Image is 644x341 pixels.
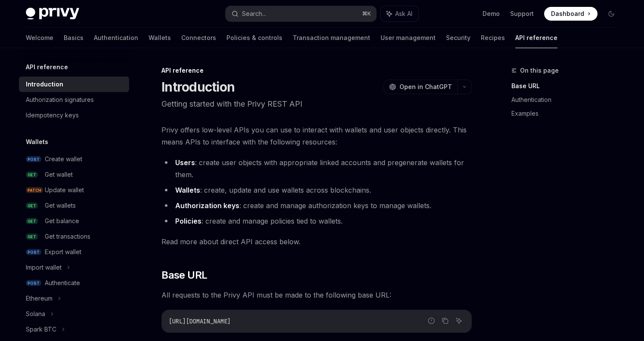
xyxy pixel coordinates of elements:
span: [URL][DOMAIN_NAME] [169,317,231,325]
div: API reference [161,66,472,75]
a: Support [510,9,534,18]
a: Security [446,28,471,48]
strong: Wallets [175,186,200,194]
a: POSTAuthenticate [19,275,129,291]
a: Connectors [181,28,216,48]
a: POSTExport wallet [19,244,129,260]
button: Report incorrect code [426,315,437,326]
strong: Users [175,158,195,167]
a: GETGet transactions [19,229,129,244]
a: GETGet balance [19,213,129,229]
a: API reference [515,28,557,48]
span: GET [26,218,38,224]
div: Spark BTC [26,324,56,335]
span: Read more about direct API access below. [161,236,472,248]
span: POST [26,156,41,163]
div: Search... [242,9,266,19]
div: Get balance [45,216,79,226]
li: : create and manage policies tied to wallets. [161,215,472,227]
a: Authentication [511,93,625,107]
div: Get transactions [45,231,90,242]
button: Toggle dark mode [604,7,618,21]
span: Open in ChatGPT [399,83,452,91]
li: : create and manage authorization keys to manage wallets. [161,200,472,212]
h5: API reference [26,62,68,72]
a: GETGet wallet [19,167,129,182]
a: Authorization signatures [19,92,129,108]
div: Authenticate [45,278,80,288]
div: Authorization signatures [26,95,94,105]
button: Ask AI [453,315,464,326]
span: ⌘ K [362,10,371,17]
a: Idempotency keys [19,108,129,123]
a: Examples [511,107,625,120]
h1: Introduction [161,79,235,95]
p: Getting started with the Privy REST API [161,98,472,110]
a: Base URL [511,79,625,93]
li: : create user objects with appropriate linked accounts and pregenerate wallets for them. [161,157,472,181]
div: Introduction [26,79,63,89]
a: User management [381,28,436,48]
a: Authentication [94,28,138,48]
div: Get wallets [45,200,76,211]
span: GET [26,233,38,240]
img: dark logo [26,8,79,20]
span: PATCH [26,187,43,194]
div: Idempotency keys [26,110,79,120]
strong: Policies [175,217,201,225]
a: POSTCreate wallet [19,151,129,167]
a: Policies & controls [226,28,282,48]
span: POST [26,249,41,255]
strong: Authorization keys [175,201,239,210]
a: Introduction [19,77,129,92]
span: All requests to the Privy API must be made to the following base URL: [161,289,472,301]
span: Dashboard [551,9,584,18]
a: Basics [64,28,84,48]
span: Privy offers low-level APIs you can use to interact with wallets and user objects directly. This ... [161,124,472,148]
a: Wallets [149,28,171,48]
span: Ask AI [395,9,412,18]
div: Get wallet [45,169,73,180]
div: Solana [26,309,45,319]
button: Search...⌘K [226,6,376,22]
span: GET [26,203,38,209]
div: Import wallet [26,262,62,273]
a: Recipes [481,28,505,48]
div: Update wallet [45,185,84,195]
div: Export wallet [45,247,81,257]
a: PATCHUpdate wallet [19,182,129,198]
div: Create wallet [45,154,82,164]
span: Base URL [161,268,207,282]
button: Ask AI [381,6,418,22]
div: Ethereum [26,293,53,304]
a: Dashboard [544,7,598,21]
a: Transaction management [293,28,370,48]
a: Welcome [26,28,53,48]
button: Copy the contents from the code block [440,315,451,326]
li: : create, update and use wallets across blockchains. [161,184,472,196]
button: Open in ChatGPT [384,80,457,94]
span: On this page [520,65,559,76]
span: POST [26,280,41,286]
a: Demo [483,9,500,18]
a: GETGet wallets [19,198,129,213]
h5: Wallets [26,137,48,147]
span: GET [26,172,38,178]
